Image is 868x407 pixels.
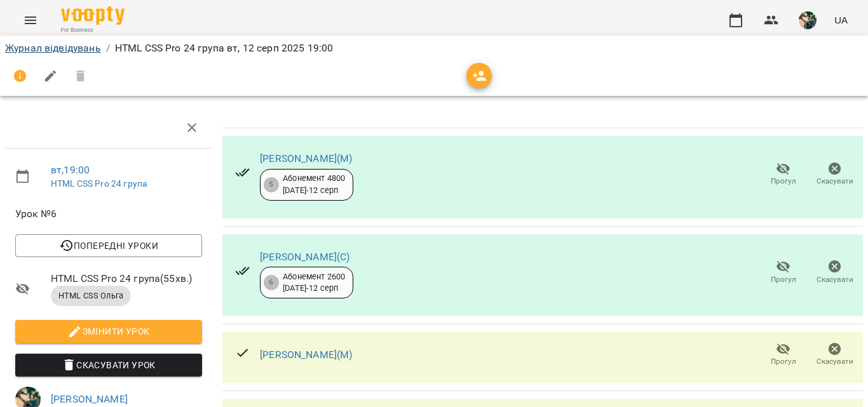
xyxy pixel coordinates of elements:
button: Попередні уроки [15,234,202,257]
span: Прогул [771,274,796,285]
span: Скасувати [817,356,853,367]
span: Скасувати Урок [25,357,192,373]
div: Абонемент 4800 [DATE] - 12 серп [283,173,345,196]
span: Скасувати [817,176,853,187]
button: Скасувати [809,337,860,373]
nav: breadcrumb [5,41,863,56]
button: Прогул [757,157,809,192]
div: 5 [264,177,279,192]
a: [PERSON_NAME] [51,393,128,405]
a: [PERSON_NAME](М) [260,349,352,361]
button: Змінити урок [15,320,202,343]
button: Menu [15,5,46,36]
a: HTML CSS Pro 24 група [51,178,147,189]
span: Урок №6 [15,206,202,222]
a: [PERSON_NAME](М) [260,152,352,164]
span: For Business [61,26,125,34]
a: [PERSON_NAME](С) [260,251,349,263]
div: Абонемент 2600 [DATE] - 12 серп [283,271,345,295]
span: Змінити урок [25,324,192,339]
span: HTML CSS Ольга [51,290,131,302]
span: HTML CSS Pro 24 група ( 55 хв. ) [51,271,202,286]
button: Прогул [757,337,809,373]
span: Скасувати [817,274,853,285]
img: f2c70d977d5f3d854725443aa1abbf76.jpg [799,11,817,29]
span: Попередні уроки [25,238,192,253]
button: Скасувати [809,157,860,192]
div: 6 [264,275,279,290]
img: Voopty Logo [61,6,125,25]
button: UA [829,8,853,32]
button: Скасувати [809,255,860,290]
span: UA [834,13,848,27]
span: Прогул [771,176,796,187]
a: вт , 19:00 [51,164,90,176]
a: Журнал відвідувань [5,42,101,54]
li: / [106,41,110,56]
button: Скасувати Урок [15,354,202,377]
p: HTML CSS Pro 24 група вт, 12 серп 2025 19:00 [115,41,334,56]
button: Прогул [757,255,809,290]
span: Прогул [771,356,796,367]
